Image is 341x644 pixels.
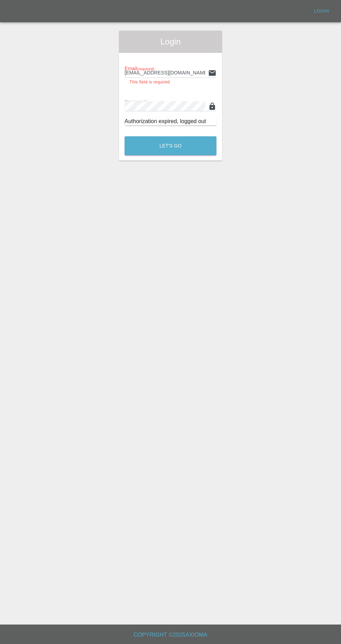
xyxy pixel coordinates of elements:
span: Password [125,99,164,105]
span: Email [125,66,154,71]
span: Login [125,36,216,47]
h6: Copyright © 2025 Axioma [6,630,335,640]
a: Login [310,6,333,17]
small: (required) [137,67,154,71]
p: This field is required [129,79,212,86]
div: Authorization expired, logged out [125,117,216,126]
button: Let's Go [125,136,216,155]
small: (required) [146,100,164,104]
